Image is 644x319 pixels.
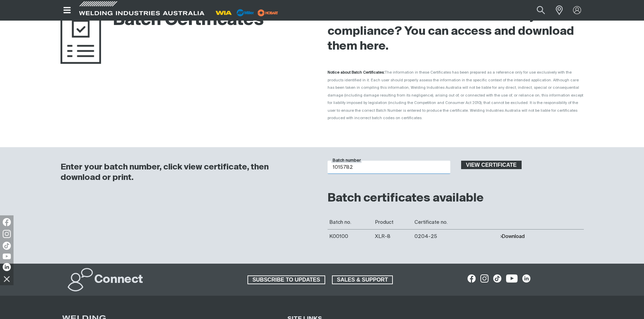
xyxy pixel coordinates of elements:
span: SALES & SUPPORT [333,275,392,284]
td: 0204-25 [413,229,498,243]
span: SUBSCRIBE TO UPDATES [248,275,325,284]
a: SUBSCRIBE TO UPDATES [247,275,325,284]
h2: Need a batch certificate to confirm you meet compliance? You can access and download them here. [328,9,584,54]
a: SALES & SUPPORT [332,275,393,284]
h1: Batch Certificates [61,9,264,31]
h2: Batch certificates available [328,191,584,206]
td: XLR-8 [373,229,413,243]
img: Instagram [3,230,11,238]
th: Batch no. [328,215,373,230]
th: Product [373,215,413,230]
input: Product name or item number... [521,3,552,18]
strong: Notice about Batch Certificates: [328,71,385,74]
img: miller [256,8,280,18]
button: Download [500,234,525,239]
button: Search products [529,3,552,18]
img: TikTok [3,242,11,250]
img: YouTube [3,254,11,259]
img: hide socials [1,273,13,285]
span: The information in these Certificates has been prepared as a reference only for use exclusively w... [328,71,583,120]
h3: Enter your batch number, click view certificate, then download or print. [61,162,310,183]
td: K00100 [328,229,373,243]
h2: Connect [94,272,143,287]
img: Facebook [3,218,11,226]
a: miller [256,10,280,15]
img: LinkedIn [3,263,11,271]
button: View certificate [461,161,522,169]
span: View certificate [462,161,521,169]
th: Certificate no. [413,215,498,230]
